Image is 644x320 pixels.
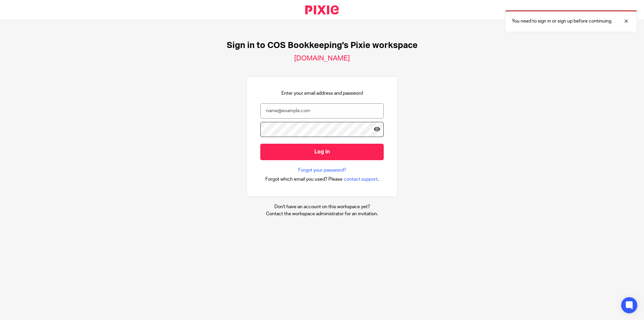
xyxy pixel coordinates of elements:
[298,167,346,174] a: Forgot your password?
[266,211,378,217] p: Contact the workspace administrator for an invitation.
[512,18,612,25] p: You need to sign in or sign up before continuing.
[260,144,384,160] input: Log in
[265,176,342,183] span: Forgot which email you used? Please
[266,203,378,210] p: Don't have an account on this workspace yet?
[294,54,350,63] h2: [DOMAIN_NAME]
[344,176,378,183] span: contact support
[281,90,363,97] p: Enter your email address and password
[227,40,418,51] h1: Sign in to COS Bookkeeping's Pixie workspace
[260,103,384,119] input: name@example.com
[265,175,379,183] div: .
